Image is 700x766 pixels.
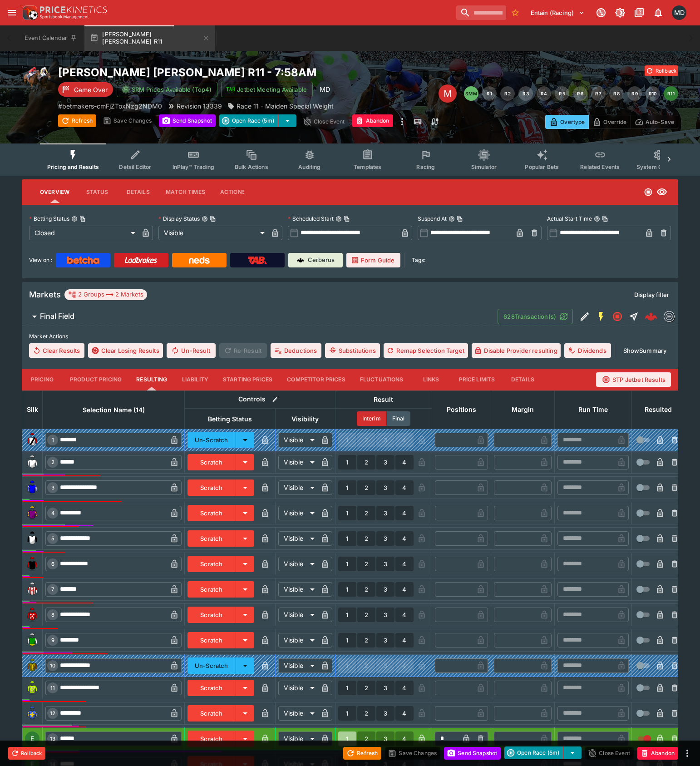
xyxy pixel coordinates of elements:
span: Pricing and Results [47,163,99,170]
button: 4 [395,706,414,721]
p: Race 11 - Maiden Special Weight [237,101,334,111]
span: Selection Name (14) [73,405,155,415]
img: runner 3 [25,480,39,495]
button: Dividends [564,343,611,358]
button: SMM [464,86,478,101]
button: Copy To Clipboard [457,216,463,222]
p: Cerberus [308,256,335,265]
p: Scheduled Start [288,215,334,222]
h5: Markets [29,289,61,300]
button: Event Calendar [19,25,83,51]
div: split button [504,746,582,759]
span: 12 [48,710,57,717]
button: Refresh [343,747,381,760]
img: runner 9 [25,633,39,647]
button: R4 [537,86,551,101]
button: 1 [338,480,356,495]
img: runner 11 [25,681,39,695]
button: [PERSON_NAME] [PERSON_NAME] R11 [84,25,215,51]
button: Documentation [631,5,647,21]
p: Auto-Save [646,117,674,127]
button: Competitor Prices [280,369,353,390]
p: Actual Start Time [547,215,592,222]
button: 4 [395,455,414,469]
img: horse_racing.png [22,65,51,94]
p: Override [603,117,626,127]
button: SRM Prices Available (Top4) [117,82,217,97]
button: Fluctuations [353,369,411,390]
div: Visible [278,433,318,447]
button: Price Limits [452,369,503,390]
button: 1 [338,706,356,721]
span: 10 [48,662,57,669]
p: Revision 13339 [177,101,222,111]
button: Abandon [637,747,678,760]
button: Pricing [22,369,63,390]
button: more [682,748,693,759]
button: Matthew Duncan [669,3,689,23]
button: Scratch [187,731,236,747]
button: Resulting [129,369,174,390]
button: 1 [338,506,356,520]
button: R9 [627,86,642,101]
p: Suspend At [418,215,447,222]
button: 3 [376,633,394,647]
button: 1 [338,557,356,571]
button: Notifications [650,5,666,21]
button: Abandon [352,114,393,127]
img: logo-cerberus--red.svg [645,310,657,323]
div: Visible [278,531,318,546]
span: Re-Result [219,343,267,358]
p: Display Status [158,215,200,222]
button: Rollback [645,65,678,76]
button: Closed [609,308,626,325]
button: Display filter [629,287,675,302]
span: Related Events [580,163,620,170]
button: Send Snapshot [444,747,501,760]
button: select merge strategy [278,114,296,127]
button: Copy To Clipboard [79,216,86,222]
button: R11 [664,86,678,101]
span: System Controls [636,163,681,170]
button: Final [387,411,410,426]
div: Visible [278,455,318,469]
button: Deductions [271,343,321,358]
button: Send Snapshot [159,114,216,127]
button: 1 [338,582,356,597]
button: Match Times [158,181,212,203]
img: Betcha [67,257,99,264]
span: Un-Result [167,343,215,358]
button: Actions [212,181,253,203]
button: 2 [357,706,375,721]
span: 11 [49,685,57,691]
button: R2 [500,86,515,101]
button: Scratch [187,556,236,572]
button: 3 [376,557,394,571]
a: Cerberus [288,253,343,267]
div: Edit Meeting [439,84,457,103]
span: 9 [49,637,56,643]
div: Race 11 - Maiden Special Weight [227,101,334,111]
button: R3 [518,86,533,101]
button: 1 [338,608,356,622]
button: 4 [395,731,414,746]
span: Templates [354,163,381,170]
button: STP Jetbet Results [596,372,671,387]
button: Status [77,181,118,203]
button: 1 [338,681,356,695]
button: SGM Enabled [593,308,609,325]
button: select merge strategy [563,746,582,759]
button: Open Race (5m) [504,746,563,759]
div: Visible [278,608,318,622]
th: Resulted [631,390,685,429]
button: Copy To Clipboard [602,216,608,222]
th: Margin [491,390,554,429]
button: 4 [395,557,414,571]
button: Un-Scratch [187,432,236,448]
button: 3 [376,731,394,746]
button: Select Tenant [525,5,590,20]
button: Scratch [187,454,236,470]
div: c22c6de0-2c53-4496-b312-ee397bc5187a [645,310,657,323]
button: Scratch [187,479,236,496]
button: Suspend AtCopy To Clipboard [449,216,455,222]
